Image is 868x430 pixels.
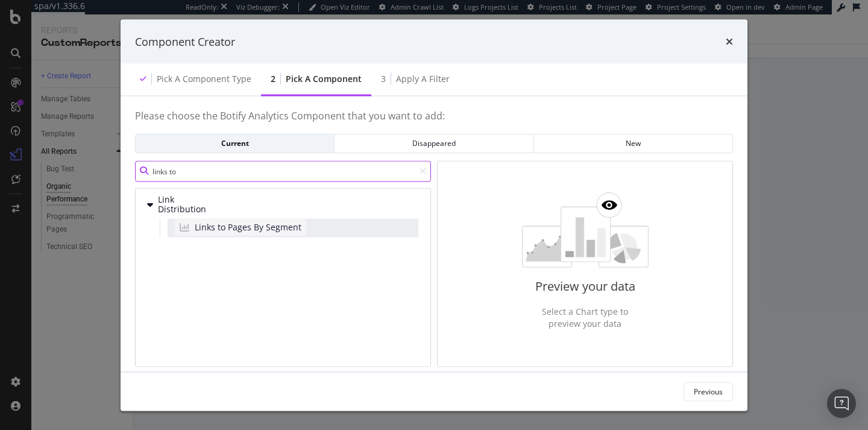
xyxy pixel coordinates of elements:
div: Disappeared [344,138,523,148]
div: Apply a Filter [396,73,450,85]
span: Link Distribution [158,194,212,214]
div: Component Creator [135,34,235,49]
div: 3 [381,73,386,85]
div: New [544,138,723,148]
div: 2 [271,73,275,85]
p: Select a Chart type to preview your data [535,306,635,330]
button: Previous [684,382,733,401]
div: Previous [694,386,723,396]
span: Links to Pages By Segment [195,221,301,233]
div: times [726,34,733,49]
img: 6lKRJOuE.png [522,192,649,267]
button: Current [135,133,335,153]
h4: Please choose the Botify Analytics Component that you want to add: [135,111,733,134]
div: Open Intercom Messenger [827,389,856,418]
button: New [534,133,733,153]
p: Preview your data [535,277,635,295]
div: modal [121,19,747,411]
div: Current [145,138,324,148]
div: Pick a Component type [157,73,251,85]
div: Pick a Component [286,73,362,85]
input: Name of the Botify Component [135,160,431,182]
button: Disappeared [335,133,533,153]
